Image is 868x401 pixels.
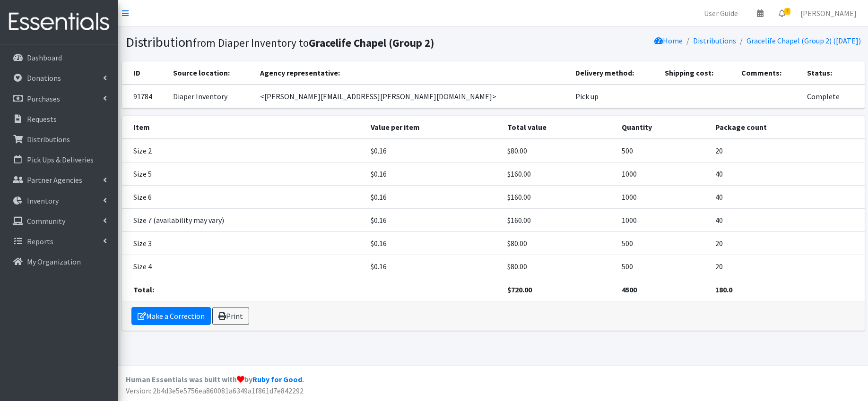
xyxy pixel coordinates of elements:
[193,36,434,50] small: from Diaper Inventory to
[616,255,710,278] td: 500
[616,116,710,139] th: Quantity
[122,185,365,208] td: Size 6
[4,150,114,169] a: Pick Ups & Deliveries
[616,139,710,162] td: 500
[131,307,211,325] a: Make a Correction
[710,162,864,185] td: 40
[365,255,502,278] td: $0.16
[126,375,304,384] strong: Human Essentials was built with by .
[4,89,114,108] a: Purchases
[502,255,616,278] td: $80.00
[122,116,365,139] th: Item
[502,231,616,255] td: $80.00
[784,8,790,15] span: 7
[365,231,502,255] td: $0.16
[654,36,683,45] a: Home
[616,185,710,208] td: 1000
[710,231,864,255] td: 20
[616,208,710,231] td: 1000
[27,73,61,83] p: Donations
[616,231,710,255] td: 500
[27,257,81,266] p: My Organization
[502,116,616,139] th: Total value
[27,175,82,185] p: Partner Agencies
[710,116,864,139] th: Package count
[122,85,168,108] td: 91784
[696,4,746,23] a: User Guide
[4,212,114,230] a: Community
[122,208,365,231] td: Size 7 (availability may vary)
[365,208,502,231] td: $0.16
[4,130,114,149] a: Distributions
[746,36,861,45] a: Gracelife Chapel (Group 2) ([DATE])
[715,285,732,294] strong: 180.0
[693,36,736,45] a: Distributions
[167,85,254,108] td: Diaper Inventory
[365,116,502,139] th: Value per item
[4,68,114,87] a: Donations
[122,162,365,185] td: Size 5
[507,285,532,294] strong: $720.00
[365,139,502,162] td: $0.16
[27,196,59,205] p: Inventory
[502,139,616,162] td: $80.00
[710,139,864,162] td: 20
[27,53,62,62] p: Dashboard
[801,85,865,108] td: Complete
[122,61,168,85] th: ID
[126,386,304,395] span: Version: 2b4d3e5e5756ea860081a6349a1f861d7e842292
[710,185,864,208] td: 40
[167,61,254,85] th: Source location:
[122,255,365,278] td: Size 4
[659,61,736,85] th: Shipping cost:
[771,4,793,23] a: 7
[4,191,114,210] a: Inventory
[126,34,490,51] h1: Distribution
[570,85,659,108] td: Pick up
[4,48,114,67] a: Dashboard
[4,6,114,38] img: HumanEssentials
[27,155,94,164] p: Pick Ups & Deliveries
[27,94,60,103] p: Purchases
[736,61,801,85] th: Comments:
[502,162,616,185] td: $160.00
[710,255,864,278] td: 20
[252,375,302,384] a: Ruby for Good
[27,135,70,144] p: Distributions
[27,216,65,226] p: Community
[365,185,502,208] td: $0.16
[254,61,570,85] th: Agency representative:
[254,85,570,108] td: <[PERSON_NAME][EMAIL_ADDRESS][PERSON_NAME][DOMAIN_NAME]>
[4,110,114,128] a: Requests
[365,162,502,185] td: $0.16
[27,237,53,246] p: Reports
[502,185,616,208] td: $160.00
[122,139,365,162] td: Size 2
[710,208,864,231] td: 40
[212,307,249,325] a: Print
[570,61,659,85] th: Delivery method:
[122,231,365,255] td: Size 3
[4,171,114,189] a: Partner Agencies
[616,162,710,185] td: 1000
[801,61,865,85] th: Status:
[793,4,864,23] a: [PERSON_NAME]
[502,208,616,231] td: $160.00
[4,232,114,251] a: Reports
[309,36,434,50] b: Gracelife Chapel (Group 2)
[622,285,637,294] strong: 4500
[4,252,114,271] a: My Organization
[133,285,154,294] strong: Total:
[27,114,57,124] p: Requests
